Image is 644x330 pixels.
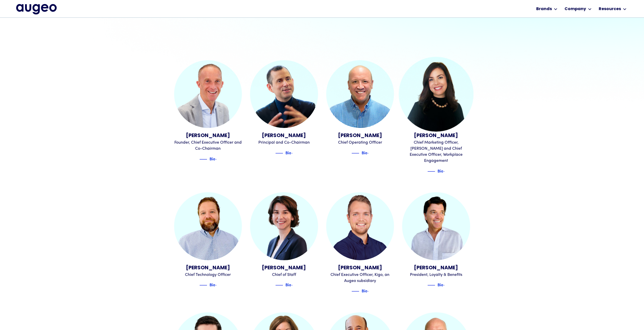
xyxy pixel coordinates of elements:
[599,6,621,12] div: Resources
[402,192,470,260] img: Tim Miller
[326,132,394,140] div: [PERSON_NAME]
[326,60,394,156] a: Erik Sorensen[PERSON_NAME]Chief Operating OfficerBlue decorative lineBioBlue text arrow
[402,264,470,272] div: [PERSON_NAME]
[427,282,435,288] img: Blue decorative line
[250,60,318,156] a: Juan Sabater[PERSON_NAME]Principal and Co-ChairmanBlue decorative lineBioBlue text arrow
[427,168,435,174] img: Blue decorative line
[402,192,470,288] a: Tim Miller[PERSON_NAME]President, Loyalty & BenefitsBlue decorative lineBioBlue text arrow
[362,149,367,156] div: Bio
[326,192,394,294] a: Peter Schultze[PERSON_NAME]Chief Executive Officer, Kigo, an Augeo subsidiaryBlue decorative line...
[399,57,473,131] img: Juliann Gilbert
[285,281,291,288] div: Bio
[216,156,223,162] img: Blue text arrow
[174,272,242,278] div: Chief Technology Officer
[326,192,394,260] img: Peter Schultze
[402,140,470,164] div: Chief Marketing Officer, [PERSON_NAME] and Chief Executive Officer, Workplace Engagement
[250,140,318,146] div: Principal and Co-Chairman
[351,288,359,294] img: Blue decorative line
[402,132,470,140] div: [PERSON_NAME]
[402,60,470,174] a: Juliann Gilbert[PERSON_NAME]Chief Marketing Officer, [PERSON_NAME] and Chief Executive Officer, W...
[216,282,223,288] img: Blue text arrow
[174,192,242,288] a: Boris Kopilenko[PERSON_NAME]Chief Technology OfficerBlue decorative lineBioBlue text arrow
[275,282,283,288] img: Blue decorative line
[326,272,394,284] div: Chief Executive Officer, Kigo, an Augeo subsidiary
[174,264,242,272] div: [PERSON_NAME]
[368,288,376,294] img: Blue text arrow
[438,281,443,288] div: Bio
[565,6,586,12] div: Company
[368,150,376,156] img: Blue text arrow
[351,150,359,156] img: Blue decorative line
[444,282,451,288] img: Blue text arrow
[285,149,291,156] div: Bio
[199,156,207,162] img: Blue decorative line
[444,168,451,174] img: Blue text arrow
[199,282,207,288] img: Blue decorative line
[250,192,318,260] img: Madeline McCloughan
[362,288,367,294] div: Bio
[326,60,394,128] img: Erik Sorensen
[174,60,242,162] a: David Kristal[PERSON_NAME]Founder, Chief Executive Officer and Co-ChairmanBlue decorative lineBio...
[250,60,318,128] img: Juan Sabater
[174,60,242,128] img: David Kristal
[250,132,318,140] div: [PERSON_NAME]
[174,140,242,152] div: Founder, Chief Executive Officer and Co-Chairman
[210,156,215,162] div: Bio
[438,168,443,174] div: Bio
[250,272,318,278] div: Chief of Staff
[16,4,57,14] a: home
[326,140,394,146] div: Chief Operating Officer
[292,150,299,156] img: Blue text arrow
[210,281,215,288] div: Bio
[250,264,318,272] div: [PERSON_NAME]
[174,192,242,260] img: Boris Kopilenko
[275,150,283,156] img: Blue decorative line
[536,6,552,12] div: Brands
[174,132,242,140] div: [PERSON_NAME]
[402,272,470,278] div: President, Loyalty & Benefits
[250,192,318,288] a: Madeline McCloughan[PERSON_NAME]Chief of StaffBlue decorative lineBioBlue text arrow
[326,264,394,272] div: [PERSON_NAME]
[292,282,299,288] img: Blue text arrow
[16,4,57,14] img: Augeo's full logo in midnight blue.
